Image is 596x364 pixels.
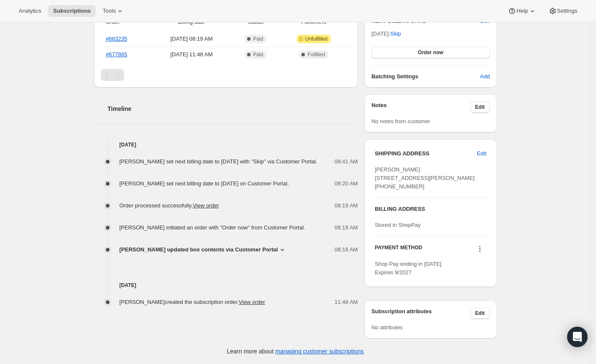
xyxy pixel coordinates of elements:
[307,51,325,58] span: Fulfilled
[101,69,351,81] nav: Pagination
[19,8,41,14] span: Analytics
[334,223,358,232] span: 08:19 AM
[53,8,91,14] span: Subscriptions
[97,5,129,17] button: Tools
[371,101,470,113] h3: Notes
[94,281,358,290] h4: [DATE]
[106,51,128,58] a: #677865
[120,180,289,187] span: [PERSON_NAME] set next billing date to [DATE] on Customer Portal.
[334,179,358,188] span: 08:20 AM
[371,118,430,124] span: No notes from customer
[375,205,486,213] h3: BILLING ADDRESS
[120,245,278,254] span: [PERSON_NAME] updated box contents via Customer Portal
[475,310,485,317] span: Edit
[375,166,475,190] span: [PERSON_NAME] [STREET_ADDRESS][PERSON_NAME] [PHONE_NUMBER]
[334,201,358,210] span: 08:19 AM
[103,8,116,14] span: Tools
[334,298,358,306] span: 11:48 AM
[371,324,403,331] span: No attributes
[472,147,491,160] button: Edit
[375,261,441,276] span: Shop Pay ending in [DATE] Expires 9/2027
[227,347,364,356] p: Learn more about
[108,105,358,113] h2: Timeline
[371,307,470,319] h3: Subscription attributes
[120,202,219,209] span: Order processed successfully.
[371,30,401,37] span: [DATE] ·
[375,244,422,256] h3: PAYMENT METHOD
[193,202,219,209] a: View order
[390,30,401,38] span: Skip
[477,149,486,158] span: Edit
[480,72,490,81] span: Add
[567,327,588,347] div: Open Intercom Messenger
[14,5,46,17] button: Analytics
[385,27,406,41] button: Skip
[275,348,364,355] a: managing customer subscriptions
[475,104,485,110] span: Edit
[470,307,490,319] button: Edit
[543,5,582,17] button: Settings
[106,36,128,42] a: #683235
[516,8,528,14] span: Help
[120,158,317,165] span: [PERSON_NAME] set next billing date to [DATE] with "Skip" via Customer Portal.
[239,299,265,305] a: View order
[305,36,328,42] span: Unfulfilled
[94,141,358,149] h4: [DATE]
[153,50,230,59] span: [DATE] · 11:48 AM
[375,222,421,228] span: Stored in ShopPay
[120,245,287,254] button: [PERSON_NAME] updated box contents via Customer Portal
[253,36,263,42] span: Paid
[418,49,443,56] span: Order now
[153,35,230,43] span: [DATE] · 08:19 AM
[371,47,490,58] button: Order now
[334,245,358,254] span: 08:18 AM
[120,224,305,231] span: [PERSON_NAME] initiated an order with "Order now" from Customer Portal.
[334,157,358,166] span: 08:41 AM
[557,8,577,14] span: Settings
[120,299,265,305] span: [PERSON_NAME] created the subscription order.
[253,51,263,58] span: Paid
[475,70,495,83] button: Add
[48,5,96,17] button: Subscriptions
[470,101,490,113] button: Edit
[375,149,477,158] h3: SHIPPING ADDRESS
[371,72,480,81] h6: Batching Settings
[503,5,541,17] button: Help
